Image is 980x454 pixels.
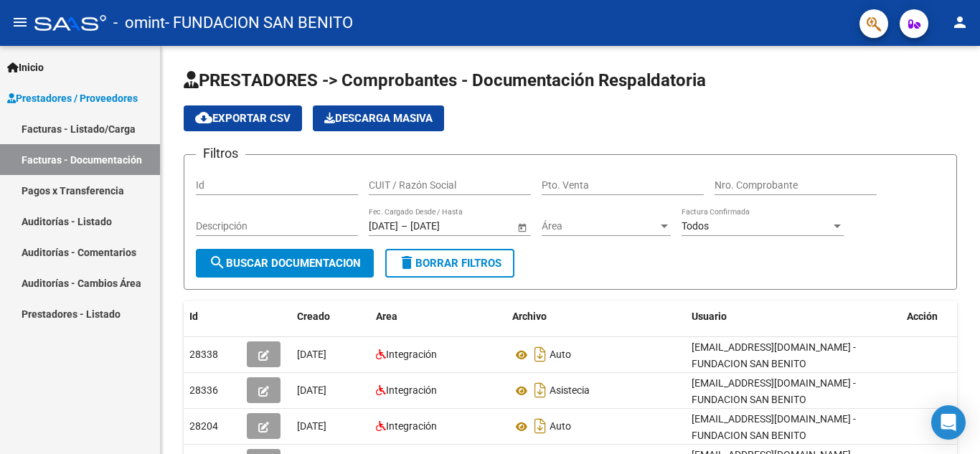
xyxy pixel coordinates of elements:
span: Descarga Masiva [324,112,433,125]
i: Descargar documento [531,415,550,438]
h3: Filtros [196,143,245,164]
app-download-masive: Descarga masiva de comprobantes (adjuntos) [313,105,444,131]
div: Open Intercom Messenger [931,405,966,440]
span: Prestadores / Proveedores [7,90,138,106]
span: Exportar CSV [195,112,291,125]
span: – [401,220,407,232]
span: [EMAIL_ADDRESS][DOMAIN_NAME] - FUNDACION SAN BENITO [692,377,856,405]
span: 28338 [189,349,218,360]
span: [DATE] [297,349,326,360]
i: Descargar documento [531,343,550,366]
mat-icon: search [209,254,226,271]
mat-icon: menu [11,14,29,31]
span: 28336 [189,384,218,396]
span: Area [376,311,397,322]
span: Buscar Documentacion [209,257,361,270]
datatable-header-cell: Usuario [686,301,901,332]
span: Integración [386,349,437,360]
span: Borrar Filtros [398,257,501,270]
i: Descargar documento [531,379,550,402]
input: Fecha inicio [369,220,398,232]
span: Asistecia [550,385,590,397]
span: [EMAIL_ADDRESS][DOMAIN_NAME] - FUNDACION SAN BENITO [692,413,856,441]
span: Integración [386,420,437,432]
mat-icon: person [951,14,969,31]
span: [DATE] [297,420,326,432]
span: Usuario [692,311,727,322]
span: Archivo [512,311,547,322]
span: - FUNDACION SAN BENITO [165,7,353,39]
span: 28204 [189,420,218,432]
mat-icon: cloud_download [195,109,212,126]
span: Acción [907,311,938,322]
span: Integración [386,384,437,396]
button: Exportar CSV [184,105,302,131]
span: Inicio [7,60,44,75]
span: PRESTADORES -> Comprobantes - Documentación Respaldatoria [184,70,706,90]
span: Id [189,311,198,322]
span: Área [542,220,658,232]
button: Open calendar [514,219,529,235]
datatable-header-cell: Area [370,301,507,332]
span: [EMAIL_ADDRESS][DOMAIN_NAME] - FUNDACION SAN BENITO [692,341,856,369]
span: Todos [682,220,709,232]
mat-icon: delete [398,254,415,271]
input: Fecha fin [410,220,481,232]
datatable-header-cell: Acción [901,301,973,332]
datatable-header-cell: Id [184,301,241,332]
datatable-header-cell: Creado [291,301,370,332]
span: Auto [550,349,571,361]
span: - omint [113,7,165,39]
button: Buscar Documentacion [196,249,374,278]
span: Auto [550,421,571,432]
span: [DATE] [297,384,326,396]
button: Descarga Masiva [313,105,444,131]
span: Creado [297,311,330,322]
datatable-header-cell: Archivo [507,301,686,332]
button: Borrar Filtros [385,249,514,278]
